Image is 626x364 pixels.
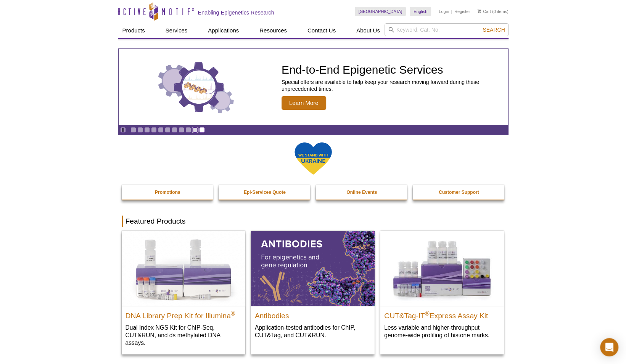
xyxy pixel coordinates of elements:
a: CUT&Tag-IT® Express Assay Kit CUT&Tag-IT®Express Assay Kit Less variable and higher-throughput ge... [380,231,504,346]
a: Login [439,9,449,14]
a: All Antibodies Antibodies Application-tested antibodies for ChIP, CUT&Tag, and CUT&RUN. [251,231,375,346]
strong: Promotions [155,190,180,195]
div: Open Intercom Messenger [600,338,618,356]
a: Go to slide 2 [137,127,143,133]
h2: End-to-End Epigenetic Services [282,64,504,76]
a: Applications [203,23,243,38]
a: Go to slide 9 [185,127,191,133]
sup: ® [425,310,430,316]
p: Less variable and higher-throughput genome-wide profiling of histone marks​. [384,324,500,339]
a: Contact Us [303,23,340,38]
a: English [410,7,431,16]
a: Customer Support [413,185,505,200]
a: [GEOGRAPHIC_DATA] [355,7,406,16]
h2: Featured Products [122,216,505,227]
a: Three gears with decorative charts inside the larger center gear. End-to-End Epigenetic Services ... [119,49,508,125]
a: Go to slide 3 [144,127,150,133]
strong: Online Events [346,190,377,195]
strong: Epi-Services Quote [244,190,286,195]
a: About Us [352,23,385,38]
img: DNA Library Prep Kit for Illumina [122,231,245,306]
a: Go to slide 6 [165,127,171,133]
h2: DNA Library Prep Kit for Illumina [126,308,241,320]
li: (0 items) [478,7,509,16]
p: Special offers are available to help keep your research moving forward during these unprecedented... [282,79,504,92]
a: Go to slide 4 [151,127,157,133]
h2: Enabling Epigenetics Research [198,9,274,16]
a: Toggle autoplay [120,127,126,133]
img: All Antibodies [251,231,375,306]
a: Go to slide 10 [192,127,198,133]
a: Services [161,23,192,38]
a: Go to slide 11 [199,127,205,133]
span: Learn More [282,96,326,110]
a: Online Events [316,185,408,200]
button: Search [480,26,507,33]
a: Resources [255,23,291,38]
article: End-to-End Epigenetic Services [119,49,508,125]
a: Go to slide 1 [130,127,136,133]
a: Epi-Services Quote [219,185,311,200]
a: Products [118,23,150,38]
h2: Antibodies [255,308,371,320]
a: Cart [478,9,491,14]
p: Dual Index NGS Kit for ChIP-Seq, CUT&RUN, and ds methylated DNA assays. [126,324,241,347]
p: Application-tested antibodies for ChIP, CUT&Tag, and CUT&RUN. [255,324,371,339]
a: Go to slide 5 [158,127,164,133]
img: We Stand With Ukraine [294,142,332,176]
img: CUT&Tag-IT® Express Assay Kit [380,231,504,306]
img: Your Cart [478,9,481,13]
a: DNA Library Prep Kit for Illumina DNA Library Prep Kit for Illumina® Dual Index NGS Kit for ChIP-... [122,231,245,354]
a: Promotions [122,185,214,200]
span: Search [483,27,505,33]
strong: Customer Support [439,190,479,195]
a: Go to slide 8 [179,127,184,133]
li: | [451,7,452,16]
h2: CUT&Tag-IT Express Assay Kit [384,308,500,320]
img: Three gears with decorative charts inside the larger center gear. [158,60,234,114]
a: Go to slide 7 [172,127,177,133]
sup: ® [231,310,235,316]
a: Register [454,9,470,14]
input: Keyword, Cat. No. [385,23,509,36]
